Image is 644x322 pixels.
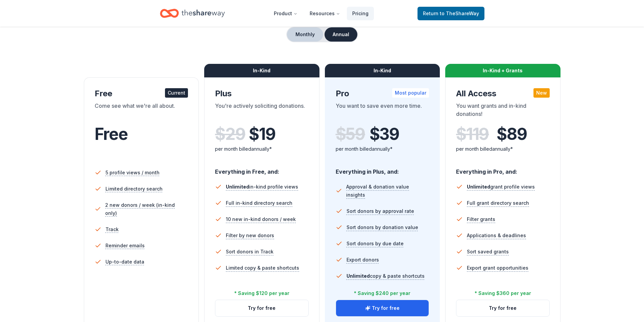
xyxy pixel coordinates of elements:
button: Annual [325,27,357,42]
div: Everything in Plus, and: [336,162,429,176]
div: In-Kind [204,64,319,77]
div: Free [95,88,188,99]
div: New [533,88,550,98]
div: In-Kind [325,64,440,77]
span: Limited directory search [105,185,163,193]
div: Everything in Pro, and: [456,162,550,176]
div: Plus [215,88,309,99]
div: * Saving $120 per year [234,289,289,297]
span: Limited copy & paste shortcuts [226,264,299,272]
span: Filter by new donors [226,231,274,240]
span: Applications & deadlines [467,231,526,240]
div: In-Kind + Grants [445,64,560,77]
span: Unlimited [467,184,490,190]
span: Return [423,9,479,18]
div: per month billed annually* [456,145,550,153]
span: Track [105,225,119,233]
span: Up-to-date data [105,258,144,266]
button: Product [268,7,303,20]
div: * Saving $240 per year [354,289,410,297]
span: Filter grants [467,215,495,223]
span: Sort donors by donation value [347,223,418,231]
div: Current [165,88,188,98]
span: to TheShareWay [440,10,479,16]
span: Sort donors by due date [347,240,404,248]
button: Try for free [336,300,429,316]
span: $ 89 [497,125,527,144]
div: per month billed annually* [336,145,429,153]
span: Full grant directory search [467,199,529,207]
div: Everything in Free, and: [215,162,309,176]
span: Sort donors in Track [226,248,273,256]
span: Reminder emails [105,242,145,250]
span: 5 profile views / month [105,169,160,177]
span: Sort saved grants [467,248,509,256]
div: You're actively soliciting donations. [215,102,309,121]
a: Home [160,5,225,21]
span: Free [95,124,128,144]
button: Try for free [215,300,308,316]
nav: Main [268,5,374,21]
span: Unlimited [347,273,370,279]
div: Most popular [392,88,429,98]
div: Pro [336,88,429,99]
div: * Saving $360 per year [475,289,531,297]
span: grant profile views [467,184,535,190]
a: Pricing [347,7,374,20]
span: Full in-kind directory search [226,199,292,207]
div: You want to save even more time. [336,102,429,121]
div: Come see what we're all about. [95,102,188,121]
button: Try for free [456,300,549,316]
span: Export donors [347,256,379,264]
span: Approval & donation value insights [346,183,429,199]
span: $ 19 [249,125,275,144]
span: Sort donors by approval rate [347,207,414,215]
div: All Access [456,88,550,99]
span: copy & paste shortcuts [347,273,425,279]
span: 2 new donors / week (in-kind only) [105,201,188,217]
button: Monthly [287,27,323,42]
span: in-kind profile views [226,184,298,190]
span: 10 new in-kind donors / week [226,215,296,223]
span: Export grant opportunities [467,264,528,272]
div: You want grants and in-kind donations! [456,102,550,121]
span: Unlimited [226,184,249,190]
div: per month billed annually* [215,145,309,153]
a: Returnto TheShareWay [418,7,484,20]
span: $ 39 [369,125,399,144]
button: Resources [304,7,345,20]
